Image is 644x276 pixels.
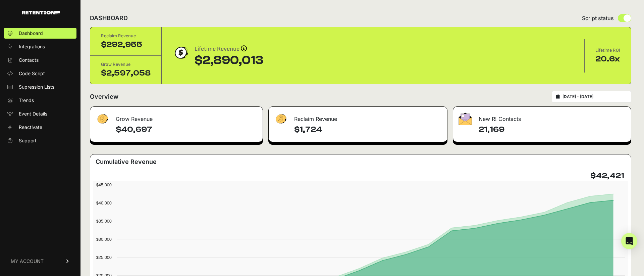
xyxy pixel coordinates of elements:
[90,107,263,127] div: Grow Revenue
[4,108,76,119] a: Event Details
[269,107,447,127] div: Reclaim Revenue
[96,112,109,126] img: fa-dollar-13500eef13a19c4ab2b9ed9ad552e47b0d9fc28b02b83b90ba0e00f96d6372e9.png
[172,44,189,61] img: dollar-coin-05c43ed7efb7bc0c12610022525b4bbbb207c7efeef5aecc26f025e68dcafac9.png
[96,182,112,187] text: $45,000
[4,55,76,65] a: Contacts
[195,54,263,67] div: $2,890,013
[4,135,76,146] a: Support
[101,39,151,50] div: $292,955
[19,84,54,90] span: Supression Lists
[96,200,112,205] text: $40,000
[101,61,151,68] div: Grow Revenue
[19,57,39,63] span: Contacts
[195,44,263,54] div: Lifetime Revenue
[582,14,614,22] span: Script status
[4,95,76,106] a: Trends
[19,70,45,77] span: Code Script
[101,68,151,79] div: $2,597,058
[294,124,442,135] h4: $1,724
[4,68,76,79] a: Code Script
[4,122,76,133] a: Reactivate
[96,237,112,242] text: $30,000
[116,124,257,135] h4: $40,697
[4,251,76,271] a: MY ACCOUNT
[101,33,151,39] div: Reclaim Revenue
[11,258,44,265] span: MY ACCOUNT
[96,219,112,224] text: $35,000
[19,110,47,117] span: Event Details
[19,124,42,131] span: Reactivate
[4,82,76,92] a: Supression Lists
[274,112,287,126] img: fa-dollar-13500eef13a19c4ab2b9ed9ad552e47b0d9fc28b02b83b90ba0e00f96d6372e9.png
[96,157,157,167] h3: Cumulative Revenue
[595,47,620,54] div: Lifetime ROI
[96,255,112,260] text: $25,000
[19,97,34,104] span: Trends
[621,233,637,249] div: Open Intercom Messenger
[479,124,626,135] h4: 21,169
[459,112,472,125] img: fa-envelope-19ae18322b30453b285274b1b8af3d052b27d846a4fbe8435d1a52b978f639a2.png
[19,30,43,37] span: Dashboard
[19,43,45,50] span: Integrations
[4,28,76,39] a: Dashboard
[90,13,128,23] h2: DASHBOARD
[590,171,624,181] h4: $42,421
[453,107,631,127] div: New R! Contacts
[90,92,118,101] h2: Overview
[4,41,76,52] a: Integrations
[22,11,60,14] img: Retention.com
[19,137,37,144] span: Support
[595,54,620,64] div: 20.6x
